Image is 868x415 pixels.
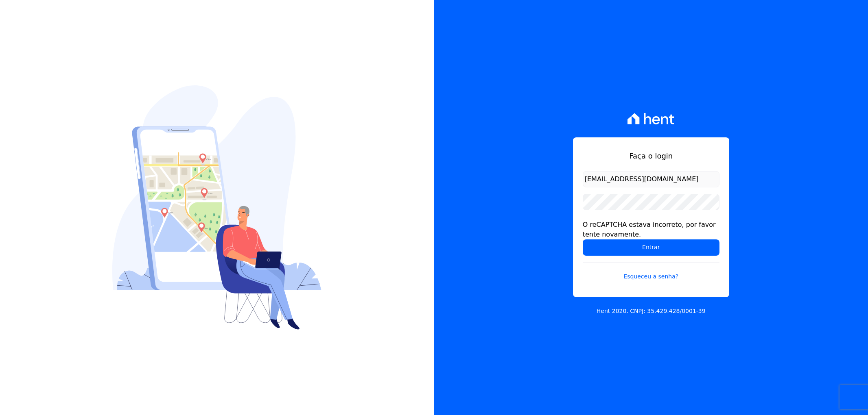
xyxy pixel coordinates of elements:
[583,239,719,256] input: Entrar
[583,150,719,161] h1: Faça o login
[583,262,719,281] a: Esqueceu a senha?
[112,85,321,330] img: Login
[583,171,719,187] input: Email
[583,220,719,239] div: O reCAPTCHA estava incorreto, por favor tente novamente.
[597,307,706,315] p: Hent 2020. CNPJ: 35.429.428/0001-39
